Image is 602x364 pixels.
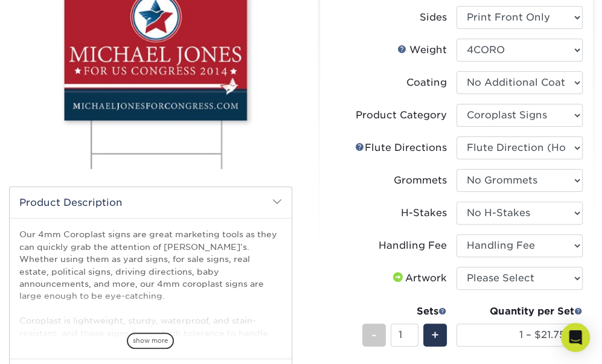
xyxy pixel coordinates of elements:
[420,10,447,25] div: Sides
[401,206,447,220] div: H-Stakes
[379,238,447,253] div: Handling Fee
[127,333,174,349] span: show more
[356,108,447,123] div: Product Category
[391,271,447,286] div: Artwork
[431,326,439,344] span: +
[394,173,447,188] div: Grommets
[371,326,377,344] span: -
[456,304,583,319] div: Quantity per Set
[355,141,447,155] div: Flute Directions
[561,323,590,352] div: Open Intercom Messenger
[397,43,447,57] div: Weight
[10,187,292,218] h2: Product Description
[362,304,446,319] div: Sets
[406,75,447,90] div: Coating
